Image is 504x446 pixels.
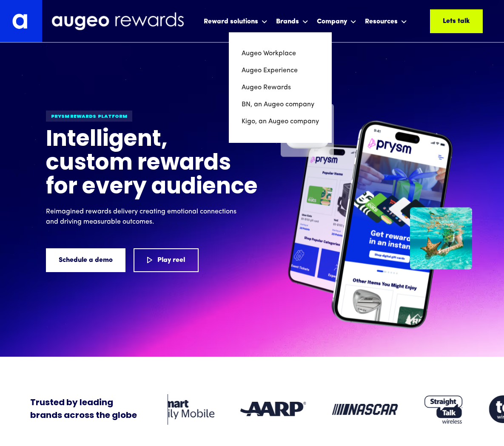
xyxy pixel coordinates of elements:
[242,62,319,79] a: Augeo Experience
[204,17,258,27] div: Reward solutions
[46,248,125,272] a: Schedule a demo
[430,9,483,33] a: Lets talk
[276,17,299,27] div: Brands
[315,10,359,32] div: Company
[202,10,270,32] div: Reward solutions
[317,17,347,27] div: Company
[134,248,199,272] a: Play reel
[274,10,310,32] div: Brands
[30,397,137,422] div: Trusted by leading brands across the globe
[365,17,398,27] div: Resources
[46,111,132,122] div: Prysm Rewards platform
[242,96,319,113] a: BN, an Augeo company
[242,45,319,62] a: Augeo Workplace
[363,10,409,32] div: Resources
[146,400,214,419] img: Client logo: Walmart Family Mobile
[242,79,319,96] a: Augeo Rewards
[229,32,332,143] nav: Brands
[46,207,242,227] p: Reimagined rewards delivery creating emotional connections and driving measurable outcomes.
[46,128,259,200] h1: Intelligent, custom rewards for every audience
[242,113,319,130] a: Kigo, an Augeo company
